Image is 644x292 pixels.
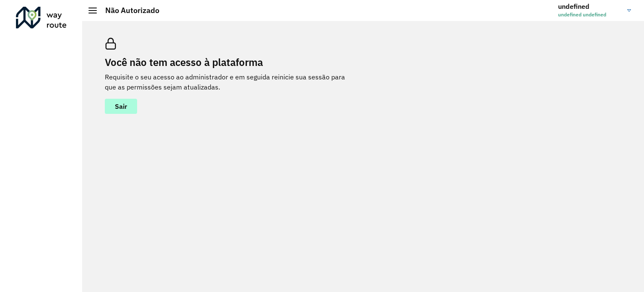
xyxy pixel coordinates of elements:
[558,11,621,18] span: undefined undefined
[115,103,127,110] span: Sair
[97,6,159,15] h2: Não Autorizado
[105,99,137,114] button: button
[558,3,621,11] h3: undefined
[105,72,356,92] p: Requisite o seu acesso ao administrador e em seguida reinicie sua sessão para que as permissões s...
[105,56,356,68] h2: Você não tem acesso à plataforma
